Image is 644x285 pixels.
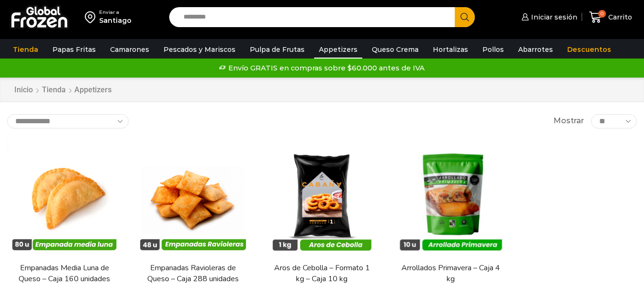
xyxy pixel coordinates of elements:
a: Arrollados Primavera – Caja 4 kg [399,263,502,285]
a: Hortalizas [428,40,473,59]
a: Pescados y Mariscos [159,40,240,59]
a: Iniciar sesión [519,8,577,27]
a: Camarones [105,40,154,59]
button: Search button [455,7,475,27]
a: Inicio [14,85,33,96]
img: address-field-icon.svg [85,9,99,25]
a: Empanadas Ravioleras de Queso – Caja 288 unidades [142,263,245,285]
a: Queso Crema [367,40,423,59]
a: Aros de Cebolla – Formato 1 kg – Caja 10 kg [270,263,373,285]
span: Iniciar sesión [529,12,577,22]
a: Empanadas Media Luna de Queso – Caja 160 unidades [13,263,116,285]
a: 0 Carrito [587,6,634,29]
a: Tienda [8,40,43,59]
div: Santiago [99,16,132,25]
span: Mostrar [553,116,584,127]
span: Carrito [606,12,632,22]
a: Pollos [478,40,509,59]
nav: Breadcrumb [14,85,112,96]
h1: Appetizers [74,85,112,94]
a: Pulpa de Frutas [245,40,309,59]
a: Abarrotes [513,40,558,59]
a: Papas Fritas [48,40,101,59]
a: Tienda [41,85,66,96]
a: Appetizers [314,40,362,59]
div: Enviar a [99,9,132,16]
select: Pedido de la tienda [7,114,129,128]
a: Descuentos [562,40,616,59]
span: 0 [598,10,606,18]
